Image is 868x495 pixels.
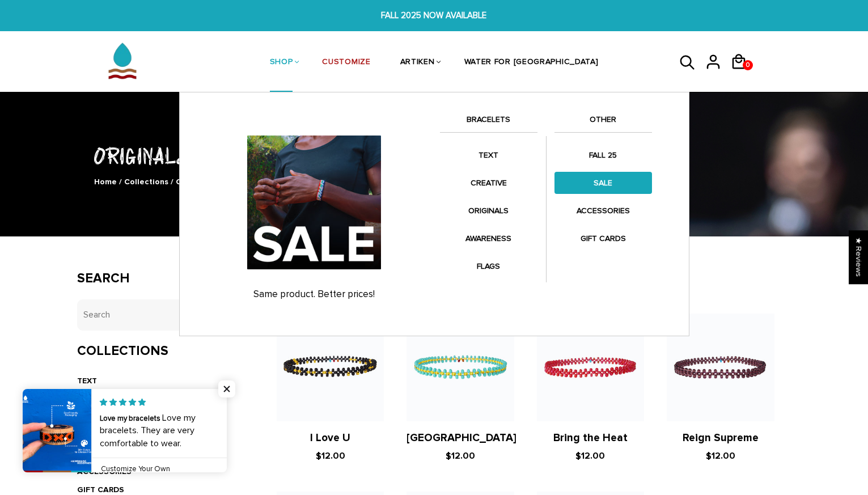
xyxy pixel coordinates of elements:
a: ARTIKEN [400,33,435,93]
a: WATER FOR [GEOGRAPHIC_DATA] [464,33,599,93]
p: Same product. Better prices! [200,289,429,300]
a: Reign Supreme [683,431,759,445]
span: $12.00 [316,450,345,462]
a: [GEOGRAPHIC_DATA] [407,431,516,445]
span: / [119,177,122,187]
a: Bring the Heat [553,431,628,445]
span: $12.00 [706,450,735,462]
div: Click to open Judge.me floating reviews tab [849,230,868,284]
a: Home [94,177,117,187]
h3: Search [77,270,243,287]
a: I Love U [310,431,350,445]
span: Close popup widget [218,380,235,397]
a: SHOP [270,33,293,93]
a: GIFT CARDS [554,227,652,249]
a: OTHER [554,113,652,132]
span: / [171,177,173,187]
a: FLAGS [440,255,537,277]
a: BRACELETS [440,113,537,132]
span: FALL 2025 NOW AVAILABLE [267,9,600,22]
span: ORIGINALS [176,177,218,187]
span: $12.00 [446,450,475,462]
span: $12.00 [575,450,605,462]
a: FALL 25 [554,144,652,166]
h3: Collections [77,343,243,359]
h1: ORIGINALS [77,140,791,170]
a: 0 [730,74,756,75]
input: Search [77,299,243,331]
a: ORIGINALS [440,200,537,222]
a: TEXT [77,376,97,386]
a: Collections [124,177,168,187]
a: CREATIVE [440,172,537,194]
a: AWARENESS [440,227,537,249]
a: ACCESSORIES [554,200,652,222]
a: SALE [554,172,652,194]
a: TEXT [440,144,537,166]
a: CUSTOMIZE [322,33,370,93]
a: GIFT CARDS [77,485,124,494]
span: 0 [743,57,752,73]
